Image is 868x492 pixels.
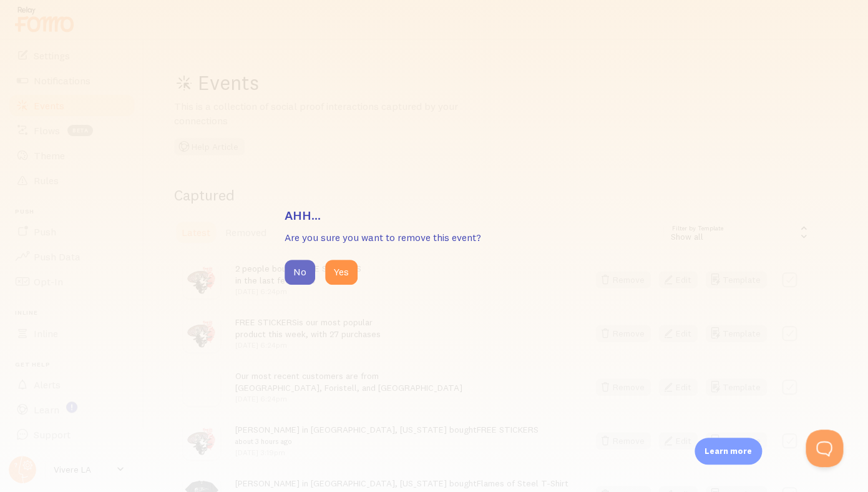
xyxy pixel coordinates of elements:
div: Learn more [695,438,762,465]
p: Learn more [705,445,752,457]
h3: Ahh... [285,207,584,224]
iframe: Help Scout Beacon - Open [806,430,843,467]
button: Yes [325,260,358,285]
p: Are you sure you want to remove this event? [285,230,584,245]
button: No [285,260,315,285]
